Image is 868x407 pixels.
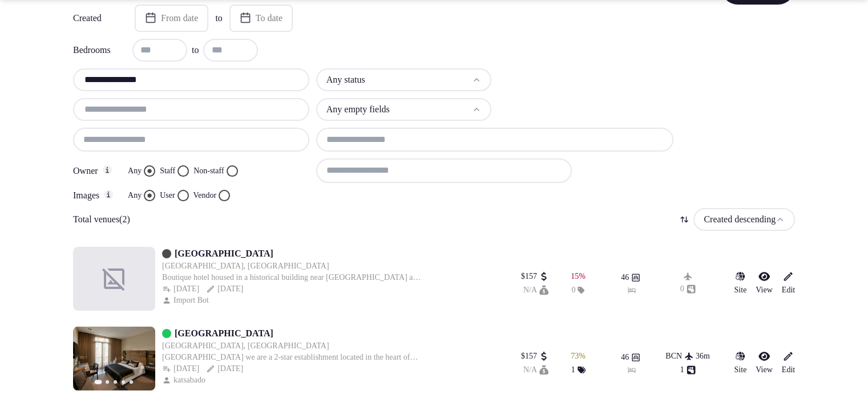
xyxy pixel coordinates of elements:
button: 0 [680,283,696,295]
a: View [756,351,772,376]
button: 46 [621,352,640,363]
button: 73% [571,351,586,362]
button: Images [104,190,113,199]
label: Any [128,190,142,201]
div: Boutique hotel housed in a historical building near [GEOGRAPHIC_DATA] and [GEOGRAPHIC_DATA][PERSO... [162,272,422,283]
a: Site [734,271,746,296]
span: To date [256,13,282,24]
label: Created [73,14,119,23]
p: Total venues (2) [73,213,130,226]
a: Site [734,351,746,376]
span: to [192,43,199,57]
button: [GEOGRAPHIC_DATA], [GEOGRAPHIC_DATA] [162,340,329,352]
label: Any [128,165,142,177]
label: Staff [160,165,175,177]
label: to [215,12,222,25]
button: 1 [680,364,696,376]
button: N/A [523,284,548,296]
a: Edit [782,271,795,296]
button: 36m [696,351,710,362]
button: Go to slide 5 [130,380,133,384]
span: 46 [621,272,629,283]
button: $157 [521,271,548,282]
button: Go to slide 2 [106,380,109,384]
button: [DATE] [206,363,243,375]
label: Bedrooms [73,46,119,55]
button: [DATE] [206,283,243,295]
div: 73 % [571,351,586,362]
button: To date [229,5,293,32]
label: Vendor [193,190,216,201]
button: Import Bot [162,295,211,306]
div: 15 % [571,271,586,282]
a: View [756,271,772,296]
button: $157 [521,351,548,362]
label: User [160,190,175,201]
button: katsabado [162,375,208,386]
button: BCN [665,351,693,362]
span: 46 [621,352,629,363]
button: 1 [571,364,586,376]
button: Go to slide 4 [122,380,125,384]
button: Owner [103,165,112,174]
button: [DATE] [162,363,199,375]
button: 15% [571,271,586,282]
a: Edit [782,351,795,376]
button: Go to slide 3 [114,380,117,384]
div: [GEOGRAPHIC_DATA] we are a 2-star establishment located in the heart of [GEOGRAPHIC_DATA], ​​with... [162,352,422,363]
label: Owner [73,165,119,176]
button: 46 [621,272,640,283]
button: [GEOGRAPHIC_DATA], [GEOGRAPHIC_DATA] [162,261,329,272]
a: [GEOGRAPHIC_DATA] [175,247,273,261]
span: From date [161,13,198,24]
label: Images [73,190,119,201]
span: 0 [571,284,575,296]
button: Go to slide 1 [95,380,102,384]
button: N/A [523,364,548,376]
label: Non-staff [193,165,224,177]
a: [GEOGRAPHIC_DATA] [175,327,273,340]
button: From date [135,5,208,32]
button: [DATE] [162,283,199,295]
div: 36 m [696,351,710,362]
img: Featured image for Hotel Constanza [73,327,155,390]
